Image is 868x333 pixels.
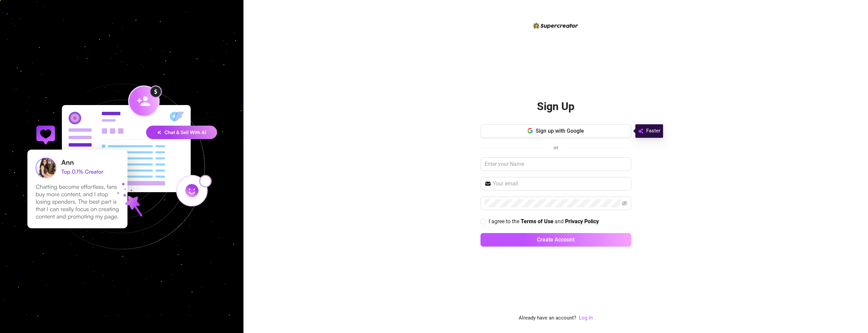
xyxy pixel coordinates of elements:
strong: Terms of Use [521,218,554,225]
a: Privacy Policy [565,218,599,225]
a: Log In [579,314,593,322]
h2: Sign Up [537,100,574,113]
span: Already have an account? [519,314,576,322]
img: logo-BBDzfeDw.svg [533,23,578,29]
span: Faster [646,127,660,135]
span: I agree to the [489,218,521,225]
a: Log In [579,315,593,321]
strong: Privacy Policy [565,218,599,225]
span: and [555,218,565,225]
img: svg%3e [638,127,643,135]
button: Sign up with Google [480,124,631,138]
span: eye-invisible [622,201,627,206]
span: or [554,145,558,151]
button: Create Account [480,233,631,247]
a: Terms of Use [521,218,554,225]
span: Sign up with Google [536,128,584,134]
img: signup-background-D0MIrEPF.svg [5,50,239,283]
input: Your email [493,180,627,188]
span: Create Account [537,236,574,243]
input: Enter your Name [480,157,631,171]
